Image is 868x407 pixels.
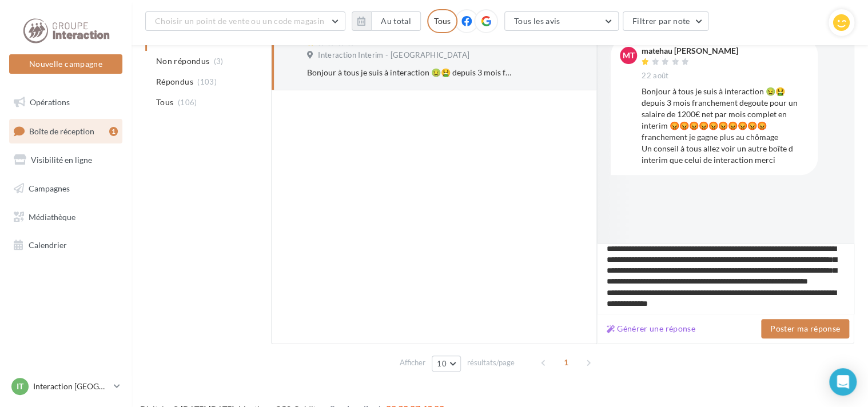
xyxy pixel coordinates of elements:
[156,76,193,87] span: Répondus
[514,16,560,26] span: Tous les avis
[156,97,173,108] span: Tous
[504,11,619,31] button: Tous les avis
[33,381,109,392] p: Interaction [GEOGRAPHIC_DATA]
[31,155,92,165] span: Visibilité en ligne
[7,119,125,143] a: Boîte de réception1
[29,126,94,135] span: Boîte de réception
[352,11,421,31] button: Au total
[29,183,70,193] span: Campagnes
[623,11,709,31] button: Filtrer par note
[7,177,125,201] a: Campagnes
[602,322,700,336] button: Générer une réponse
[7,148,125,172] a: Visibilité en ligne
[7,90,125,114] a: Opérations
[557,353,575,372] span: 1
[437,359,447,368] span: 10
[467,357,515,368] span: résultats/page
[29,240,67,250] span: Calendrier
[214,57,224,66] span: (3)
[642,47,738,55] div: matehau [PERSON_NAME]
[432,356,461,372] button: 10
[318,50,469,61] span: Interaction Interim - [GEOGRAPHIC_DATA]
[9,54,122,74] button: Nouvelle campagne
[642,71,668,81] span: 22 août
[761,319,849,338] button: Poster ma réponse
[17,381,23,392] span: IT
[9,376,122,397] a: IT Interaction [GEOGRAPHIC_DATA]
[178,98,197,107] span: (106)
[155,16,324,26] span: Choisir un point de vente ou un code magasin
[427,9,457,33] div: Tous
[400,357,425,368] span: Afficher
[7,205,125,229] a: Médiathèque
[156,55,209,67] span: Non répondus
[30,97,70,107] span: Opérations
[371,11,421,31] button: Au total
[829,368,857,396] div: Open Intercom Messenger
[145,11,345,31] button: Choisir un point de vente ou un code magasin
[307,67,512,78] div: Bonjour à tous je suis à interaction 🤢🤮 depuis 3 mois franchement degoute pour un salaire de 1200...
[7,233,125,257] a: Calendrier
[623,50,635,61] span: mt
[642,86,809,166] div: Bonjour à tous je suis à interaction 🤢🤮 depuis 3 mois franchement degoute pour un salaire de 1200...
[109,127,118,136] div: 1
[197,77,217,86] span: (103)
[29,212,75,221] span: Médiathèque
